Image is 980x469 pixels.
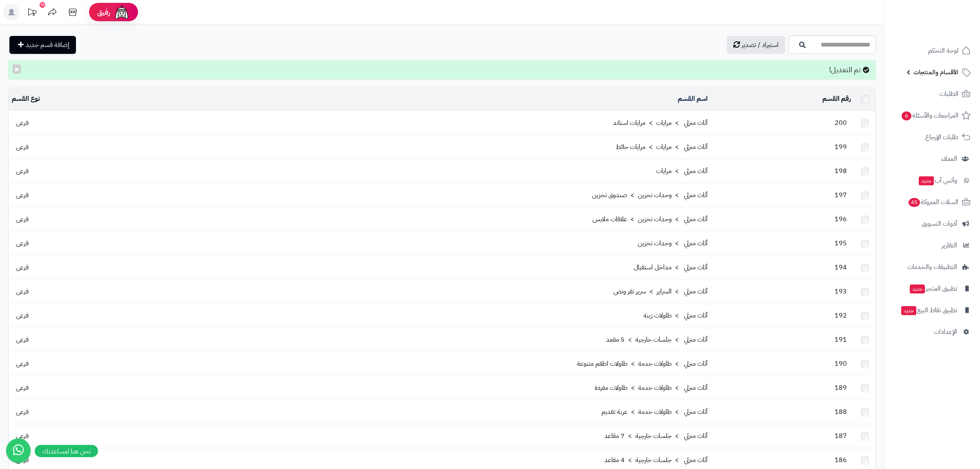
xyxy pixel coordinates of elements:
[604,431,708,441] a: أثاث منزلي > جلسات خارجية > 7 مقاعد
[714,94,851,104] div: رقم القسم
[928,45,958,56] span: لوحة التحكم
[12,311,33,320] span: فرعى
[831,383,851,393] span: 189
[13,64,21,73] button: ×
[9,36,76,54] a: إضافة قسم جديد
[889,84,975,104] a: الطلبات
[727,36,785,54] a: استيراد / تصدير
[922,218,957,229] span: أدوات التسويق
[592,190,708,200] a: أثاث منزلي > وحدات تخزين > صندوق تخزين
[12,166,33,176] span: فرعى
[644,311,708,320] a: أثاث منزلي > طاولات زينة
[831,214,851,224] span: 196
[601,407,708,417] a: أثاث منزلي > طاولات خدمة > عربة تقديم
[909,198,920,207] span: 45
[889,214,975,233] a: أدوات التسويق
[577,359,708,369] a: أثاث منزلي > طاولات خدمة > طاولات اطقم متنوعة
[12,335,33,345] span: فرعى
[831,455,851,465] span: 186
[831,407,851,417] span: 188
[889,149,975,169] a: العملاء
[889,127,975,147] a: طلبات الإرجاع
[606,335,708,345] a: أثاث منزلي > جلسات خارجية > 5 مقعد
[889,279,975,298] a: تطبيق المتجرجديد
[12,431,33,441] span: فرعى
[22,4,42,22] a: تحديثات المنصة
[934,326,957,338] span: الإعدادات
[12,118,33,128] span: فرعى
[889,236,975,255] a: التقارير
[889,106,975,125] a: المراجعات والأسئلة6
[918,175,957,186] span: وآتس آب
[924,6,972,23] img: logo-2.png
[616,142,708,152] a: أثاث منزلي > مرايات > مرايات حائط
[902,111,912,121] span: 6
[678,94,708,104] a: اسم القسم
[889,257,975,277] a: التطبيقات والخدمات
[12,359,33,369] span: فرعى
[742,40,779,50] span: استيراد / تصدير
[901,110,958,121] span: المراجعات والأسئلة
[12,142,33,152] span: فرعى
[656,166,708,176] a: أثاث منزلي > مرايات
[889,41,975,60] a: لوحة التحكم
[831,166,851,176] span: 198
[925,131,958,143] span: طلبات الإرجاع
[831,311,851,320] span: 192
[908,196,958,208] span: السلات المتروكة
[114,4,130,20] img: ai-face.png
[12,262,33,272] span: فرعى
[831,190,851,200] span: 197
[907,261,957,273] span: التطبيقات والخدمات
[901,306,916,315] span: جديد
[889,300,975,320] a: تطبيق نقاط البيعجديد
[831,431,851,441] span: 187
[634,262,708,272] a: أثاث منزلي > مداخل استقبال
[831,118,851,128] span: 200
[12,214,33,224] span: فرعى
[12,287,33,296] span: فرعى
[940,88,958,100] span: الطلبات
[909,283,957,294] span: تطبيق المتجر
[831,142,851,152] span: 199
[889,192,975,212] a: السلات المتروكة45
[613,118,708,128] a: أثاث منزلي > مرايات > مرايات استاند
[12,383,33,393] span: فرعى
[942,240,957,251] span: التقارير
[604,455,708,465] a: أثاث منزلي > جلسات خارجية > 4 مقاعد
[638,238,708,248] a: أثاث منزلي > وحدات تخزين
[831,262,851,272] span: 194
[889,171,975,190] a: وآتس آبجديد
[9,87,150,111] td: نوع القسم
[831,287,851,296] span: 193
[900,305,957,316] span: تطبيق نقاط البيع
[12,407,33,417] span: فرعى
[26,40,69,50] span: إضافة قسم جديد
[941,153,957,164] span: العملاء
[592,214,708,224] a: أثاث منزلي > وحدات تخزين > علاقات ملابس
[831,335,851,345] span: 191
[889,322,975,342] a: الإعدادات
[831,238,851,248] span: 195
[919,176,934,185] span: جديد
[913,67,958,78] span: الأقسام والمنتجات
[97,7,110,17] span: رفيق
[40,2,45,8] div: 10
[12,190,33,200] span: فرعى
[910,285,925,293] span: جديد
[12,238,33,248] span: فرعى
[831,359,851,369] span: 190
[8,60,876,80] div: تم التعديل!
[595,383,708,393] a: أثاث منزلي > طاولات خدمة > طاولات مفردة
[613,287,708,296] a: أثاث منزلي > السراير > سرير نفر ونص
